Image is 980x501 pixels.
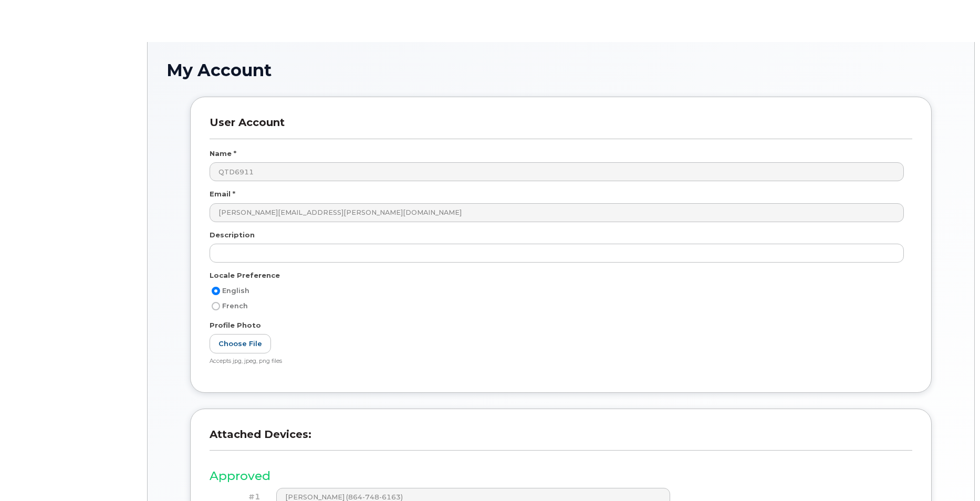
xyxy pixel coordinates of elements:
[210,428,912,451] h3: Attached Devices:
[212,287,220,295] input: English
[210,149,236,159] label: Name *
[210,334,271,353] label: Choose File
[166,61,955,79] h1: My Account
[210,358,904,366] div: Accepts jpg, jpeg, png files
[210,270,280,280] label: Locale Preference
[210,230,255,240] label: Description
[210,320,261,330] label: Profile Photo
[210,189,235,199] label: Email *
[212,302,220,310] input: French
[210,116,912,139] h3: User Account
[222,287,249,295] span: English
[222,302,248,310] span: French
[210,469,912,483] h3: Approved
